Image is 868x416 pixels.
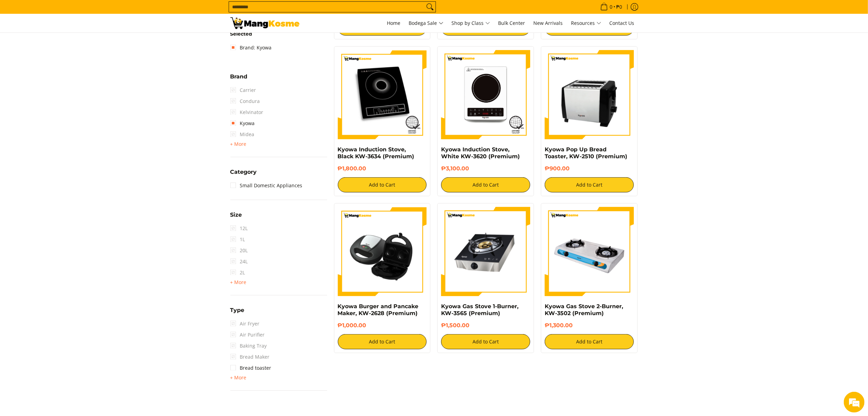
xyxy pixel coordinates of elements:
a: Kyowa Burger and Pancake Maker, KW-2628 (Premium) [338,303,419,316]
img: kyowa-tempered-glass-single-gas-burner-full-view-mang-kosme [441,207,530,296]
span: Resources [571,19,601,28]
summary: Open [230,278,247,286]
a: Resources [568,14,605,32]
span: Bulk Center [498,20,525,26]
a: Kyowa Gas Stove 1-Burner, KW-3565 (Premium) [441,303,518,316]
a: Kyowa [230,118,255,129]
h6: ₱1,800.00 [338,165,427,172]
img: kyowa-stainless-bread-toaster-premium-full-view-mang-kosme [545,50,634,139]
span: Air Fryer [230,318,260,329]
div: Minimize live chat window [113,3,130,20]
span: Air Purifier [230,329,265,340]
em: Submit [101,213,125,222]
summary: Open [230,74,248,85]
a: Shop by Class [448,14,494,32]
summary: Open [230,169,257,180]
h6: ₱1,300.00 [545,322,634,329]
button: Add to Cart [441,334,530,349]
nav: Main Menu [306,14,638,32]
a: Bread toaster [230,362,271,374]
h6: Selected [230,31,327,37]
a: New Arrivals [530,14,566,32]
a: Kyowa Induction Stove, White KW-3620 (Premium) [441,146,520,160]
span: Kelvinator [230,107,264,118]
span: Size [230,212,242,218]
span: We are offline. Please leave us a message. [15,87,121,157]
button: Add to Cart [545,177,634,192]
button: Add to Cart [338,177,427,192]
span: Category [230,169,257,175]
button: Search [425,2,436,12]
span: New Arrivals [534,20,563,26]
span: 24L [230,256,248,267]
span: 2L [230,267,245,278]
a: Bodega Sale [406,14,447,32]
summary: Open [230,212,242,223]
span: + More [230,375,247,380]
span: Midea [230,129,255,140]
a: Bulk Center [495,14,529,32]
a: Kyowa Induction Stove, Black KW-3634 (Premium) [338,146,414,160]
h6: ₱900.00 [545,165,634,172]
h6: ₱3,100.00 [441,165,530,172]
img: Kyowa Induction Stove, White KW-3620 (Premium) [441,50,530,139]
span: 1L [230,234,245,245]
summary: Open [230,140,247,148]
span: Brand [230,74,248,79]
span: 0 [609,4,614,9]
span: 12L [230,223,248,234]
h6: ₱1,000.00 [338,322,427,329]
span: ₱0 [616,4,623,9]
img: kyowa-burger-and-pancake-maker-premium-full-view-mang-kosme [338,207,427,296]
button: Add to Cart [338,334,427,349]
span: Bodega Sale [409,19,443,28]
a: Kyowa Gas Stove 2-Burner, KW-3502 (Premium) [545,303,623,316]
img: Kyowa Induction Stove, Black KW-3634 (Premium) [338,50,427,139]
span: Carrier [230,85,256,96]
span: + More [230,280,247,285]
span: Shop by Class [452,19,490,28]
h6: ₱1,500.00 [441,322,530,329]
span: Condura [230,96,260,107]
span: Baking Tray [230,340,267,351]
img: kyowa-2-burner-gas-stove-stainless-steel-premium-full-view-mang-kosme [545,207,634,296]
span: 20L [230,245,248,256]
a: Contact Us [606,14,638,32]
span: Type [230,308,245,313]
a: Brand: Kyowa [230,42,272,53]
img: Small Appliances l Mang Kosme: Home Appliances Warehouse Sale Kyowa [230,17,299,29]
a: Kyowa Pop Up Bread Toaster, KW-2510 (Premium) [545,146,627,160]
div: Leave a message [36,39,116,48]
span: Home [387,20,401,26]
a: Small Domestic Appliances [230,180,303,191]
summary: Open [230,308,245,318]
a: Home [384,14,404,32]
button: Add to Cart [545,334,634,349]
button: Add to Cart [441,177,530,192]
span: • [598,3,624,11]
summary: Open [230,374,247,382]
span: + More [230,141,247,147]
textarea: Type your message and click 'Submit' [3,189,132,213]
span: Bread Maker [230,351,270,362]
span: Contact Us [610,20,635,26]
